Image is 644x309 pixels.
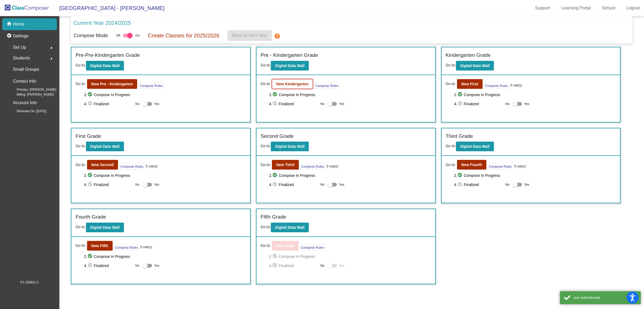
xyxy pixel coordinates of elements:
label: Kindergarten Grade [446,51,491,59]
i: 5 rule(s) [327,164,338,169]
b: Digital Data Wall [275,225,304,230]
button: New First [457,79,483,89]
span: No [505,101,510,106]
mat-icon: check_circle [272,92,279,98]
mat-icon: check_circle [87,181,94,188]
b: New Kindergarten [276,82,309,86]
button: New Kindergarten [272,79,313,89]
b: New First [461,82,478,86]
button: New Fourth [457,160,486,170]
span: Yes [339,101,344,107]
span: Move to Next Year [232,33,267,38]
span: Go to: [446,144,456,148]
span: 2. Compose In Progress [269,172,431,179]
span: Yes [154,262,160,269]
span: 4. Finalized [454,181,503,188]
label: First Grade [75,132,101,140]
b: Digital Data Wall [90,225,120,230]
span: Go to: [446,81,456,87]
i: 5 rule(s) [514,164,526,169]
button: New Sixth [272,241,299,251]
span: Go to: [75,81,86,87]
p: Current Year 2024/2025 [74,19,131,27]
span: 2. Compose In Progress [84,253,246,260]
a: Support [531,4,555,12]
button: Compose Rules [314,82,340,89]
label: Third Grade [446,132,473,140]
mat-icon: check_circle [272,172,279,179]
b: New Fifth [91,244,108,248]
span: Primary: [PERSON_NAME] [8,87,56,92]
span: Go to: [446,63,456,67]
mat-icon: arrow_right [48,45,55,51]
p: Contact Info [13,78,36,85]
mat-icon: check_circle [87,253,94,260]
span: 4. Finalized [269,181,318,188]
button: New Fifth [87,241,113,251]
button: New Second [87,160,118,170]
span: Go to: [261,162,271,168]
span: No [320,182,324,187]
button: Digital Data Wall [86,223,124,232]
i: 5 rule(s) [510,83,522,88]
button: New Third [272,160,299,170]
span: No [135,263,139,268]
span: 2. Compose In Progress [84,172,246,179]
span: Go to: [261,63,271,67]
label: Pre - Kindergarten Grade [261,51,318,59]
span: 4. Finalized [269,101,318,107]
i: 5 rule(s) [140,245,152,250]
span: 4. Finalized [84,101,133,107]
b: New Third [276,163,295,167]
span: Go to: [75,63,86,67]
span: On [135,33,140,38]
mat-icon: check_circle [457,101,464,107]
span: Off [116,33,120,38]
p: Account Info [13,99,37,107]
mat-icon: check_circle [457,92,464,98]
span: 4. Finalized [84,181,133,188]
span: No [135,101,139,106]
mat-icon: settings [6,33,13,39]
label: Pre-Pre-Kindergarten Grade [75,51,140,59]
b: Digital Data Wall [275,64,304,68]
span: 2. Compose In Progress [269,253,431,260]
button: Compose Rules [138,82,164,89]
label: Fourth Grade [75,213,106,221]
button: Digital Data Wall [271,223,309,232]
mat-icon: check_circle [87,172,94,179]
button: Digital Data Wall [456,142,494,151]
button: Compose Rules [300,244,325,251]
span: Students [13,54,30,62]
div: user authenticated [573,295,637,300]
mat-icon: check_circle [272,262,279,269]
span: No [320,263,324,268]
a: School [598,4,619,12]
span: 2. Compose In Progress [269,92,431,98]
button: Compose Rules [114,244,139,251]
button: New Pre - Kindergarten [87,79,137,89]
span: Yes [339,181,344,188]
mat-icon: check_circle [272,101,279,107]
button: Compose Rules [119,163,145,170]
mat-icon: help [274,33,281,39]
label: Second Grade [261,132,294,140]
span: Yes [154,181,160,188]
b: New Fourth [461,163,482,167]
label: Fifth Grade [261,213,286,221]
b: Digital Data Wall [275,144,304,149]
mat-icon: check_circle [457,172,464,179]
span: 4. Finalized [84,262,133,269]
mat-icon: check_circle [87,101,94,107]
b: New Second [91,163,114,167]
mat-icon: arrow_right [48,55,55,62]
b: Digital Data Wall [460,64,490,68]
button: Compose Rules [484,82,509,89]
button: Digital Data Wall [456,61,494,71]
span: Go to: [75,144,86,148]
b: Digital Data Wall [90,144,120,149]
button: Compose Rules [300,163,326,170]
button: Digital Data Wall [271,142,309,151]
mat-icon: check_circle [87,262,94,269]
button: Digital Data Wall [86,142,124,151]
